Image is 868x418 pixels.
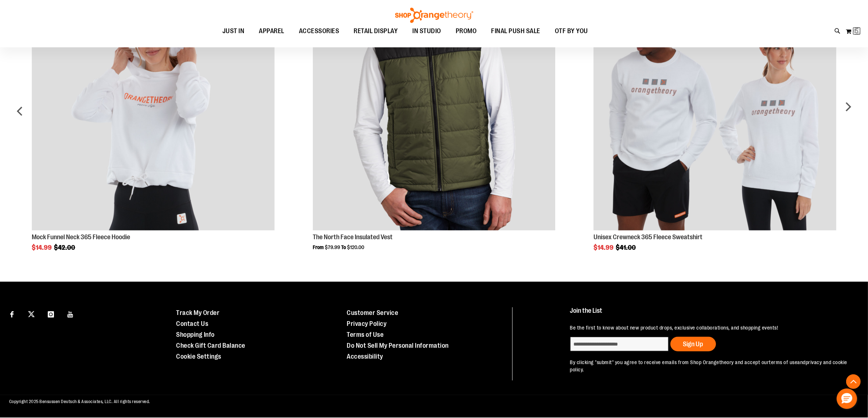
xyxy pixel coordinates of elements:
[555,23,588,39] span: OTF BY YOU
[413,23,441,39] span: IN STUDIO
[853,27,862,35] img: Loading...
[176,342,245,349] a: Check Gift Card Balance
[32,233,130,241] a: Mock Funnel Neck 365 Fleece Hoodie
[394,8,474,23] img: Shop Orangetheory
[299,23,339,39] span: ACCESSORIES
[347,353,384,360] a: Accessibility
[347,342,449,349] a: Do Not Sell My Personal Information
[570,359,849,373] p: By clicking "submit" you agree to receive emails from Shop Orangetheory and accept our and
[846,374,861,389] button: Back To Top
[769,359,798,365] a: terms of use
[54,244,76,251] span: $42.00
[44,307,57,320] a: Visit our Instagram page
[347,23,405,40] a: RETAIL DISPLAY
[25,307,38,320] a: Visit our X page
[313,233,393,241] a: The North Face Insulated Vest
[683,340,703,348] span: Sign Up
[845,25,861,37] button: Loading...
[837,389,857,409] button: Hello, have a question? Let’s chat.
[176,353,221,360] a: Cookie Settings
[292,23,347,40] a: ACCESSORIES
[215,23,252,40] a: JUST IN
[616,244,637,251] span: $41.00
[347,309,398,316] a: Customer Service
[570,307,849,321] h4: Join the List
[341,244,346,250] span: To
[64,307,77,320] a: Visit our Youtube page
[252,23,292,40] a: APPAREL
[405,23,449,40] a: IN STUDIO
[176,331,215,338] a: Shopping Info
[176,320,208,327] a: Contact Us
[593,244,615,251] span: $14.99
[670,337,716,351] button: Sign Up
[313,244,324,250] span: From
[448,23,484,40] a: PROMO
[325,244,340,250] span: $79.99
[222,23,245,39] span: JUST IN
[593,233,702,241] a: Unisex Crewneck 365 Fleece Sweatshirt
[354,23,398,39] span: RETAIL DISPLAY
[259,23,285,39] span: APPAREL
[347,244,364,250] span: $120.00
[491,23,541,39] span: FINAL PUSH SALE
[548,23,595,40] a: OTF BY YOU
[456,23,477,39] span: PROMO
[484,23,548,39] a: FINAL PUSH SALE
[347,320,387,327] a: Privacy Policy
[5,307,18,320] a: Visit our Facebook page
[176,309,219,316] a: Track My Order
[28,311,35,318] img: Twitter
[347,331,384,338] a: Terms of Use
[570,337,669,351] input: enter email
[570,324,849,331] p: Be the first to know about new product drops, exclusive collaborations, and shopping events!
[9,399,150,404] span: Copyright 2025 Bensussen Deutsch & Associates, LLC. All rights reserved.
[32,244,53,251] span: $14.99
